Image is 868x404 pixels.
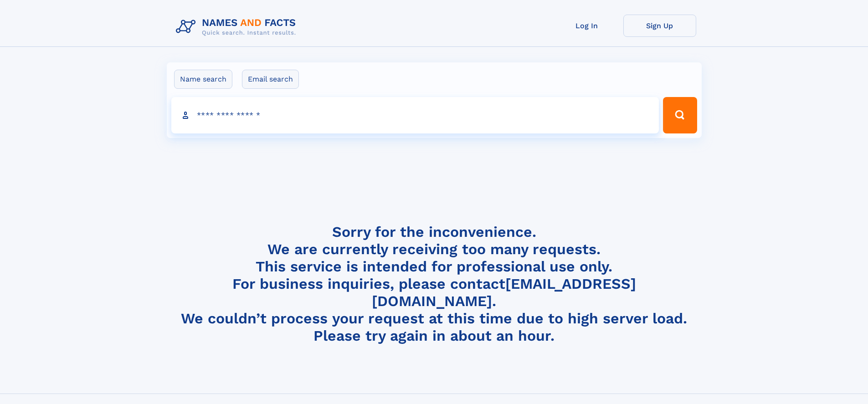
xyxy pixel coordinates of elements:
[172,223,696,345] h4: Sorry for the inconvenience. We are currently receiving too many requests. This service is intend...
[174,70,232,89] label: Name search
[171,97,659,133] input: search input
[372,275,636,310] a: [EMAIL_ADDRESS][DOMAIN_NAME]
[172,15,303,39] img: Logo Names and Facts
[242,70,299,89] label: Email search
[663,97,697,133] button: Search Button
[623,15,696,37] a: Sign Up
[550,15,623,37] a: Log In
